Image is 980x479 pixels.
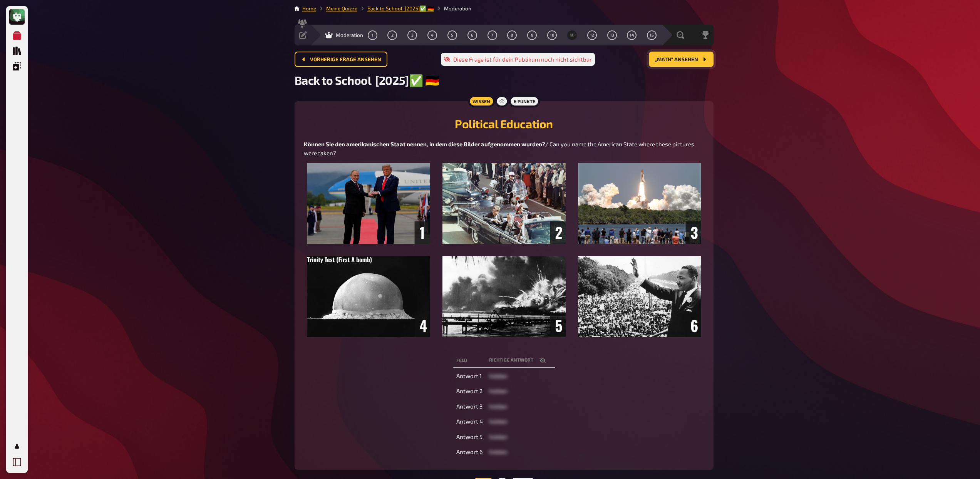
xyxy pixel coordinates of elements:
[509,95,540,107] div: 6 Punkte
[326,5,357,12] a: Meine Quizze
[489,448,508,455] span: hidden
[610,33,614,37] span: 13
[649,52,714,67] button: „Math“ ansehen
[295,52,387,67] button: Vorherige Frage ansehen
[590,33,594,37] span: 12
[391,33,394,37] span: 2
[468,95,495,107] div: Wissen
[295,73,439,87] span: Back to School [2025]✅ 🇩🇪
[446,29,458,41] button: 5
[646,29,658,41] button: 15
[566,29,578,41] button: 11
[310,57,381,62] span: Vorherige Frage ansehen
[626,29,638,41] button: 14
[357,5,434,12] li: Back to School [2025]✅ 🇩🇪
[526,29,538,41] button: 9
[307,163,701,337] img: image
[550,33,554,37] span: 10
[304,117,704,131] h2: Political Education
[372,33,374,37] span: 1
[489,418,508,425] span: hidden
[304,141,695,156] span: / Can you name the American State where these pictures were taken?
[336,32,363,38] span: Moderation
[453,384,486,398] td: Antwort 2
[489,372,508,379] span: hidden
[9,28,25,43] a: Meine Quizze
[434,5,471,12] li: Moderation
[655,57,698,62] span: „Math“ ansehen
[302,5,316,12] a: Home
[411,33,414,37] span: 3
[386,29,399,41] button: 2
[366,29,379,41] button: 1
[506,29,518,41] button: 8
[546,29,558,41] button: 10
[586,29,598,41] button: 12
[453,400,486,414] td: Antwort 3
[304,141,545,147] span: Können Sie den amerikanischen Staat nennen, in dem diese Bilder aufgenommen wurden?
[486,353,555,368] th: Richtige Antwort
[441,53,595,66] div: Diese Frage ist für dein Publikum noch nicht sichtbar
[531,33,533,37] span: 9
[453,445,486,459] td: Antwort 6
[650,33,654,37] span: 15
[453,430,486,444] td: Antwort 5
[489,403,508,410] span: hidden
[9,439,25,454] a: Profil
[451,33,453,37] span: 5
[453,369,486,383] td: Antwort 1
[453,415,486,429] td: Antwort 4
[630,33,634,37] span: 14
[486,29,498,41] button: 7
[606,29,618,41] button: 13
[570,33,574,37] span: 11
[367,5,434,12] a: Back to School [2025]✅ 🇩🇪
[316,5,357,12] li: Meine Quizze
[9,59,25,74] a: Einblendungen
[466,29,478,41] button: 6
[426,29,439,41] button: 4
[453,353,486,368] th: Feld
[406,29,419,41] button: 3
[491,33,493,37] span: 7
[9,43,25,59] a: Quiz Sammlung
[431,33,434,37] span: 4
[302,5,316,12] li: Home
[489,433,508,440] span: hidden
[511,33,513,37] span: 8
[489,387,508,394] span: hidden
[471,33,473,37] span: 6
